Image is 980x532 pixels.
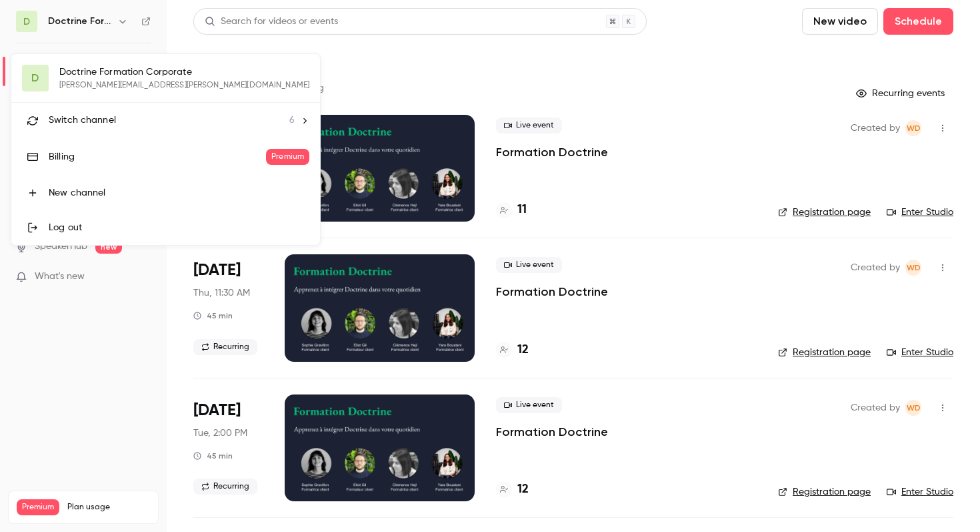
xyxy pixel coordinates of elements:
[49,186,309,200] div: New channel
[266,149,309,165] span: Premium
[49,150,266,164] div: Billing
[289,113,295,127] span: 6
[49,221,309,234] div: Log out
[49,113,116,127] span: Switch channel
